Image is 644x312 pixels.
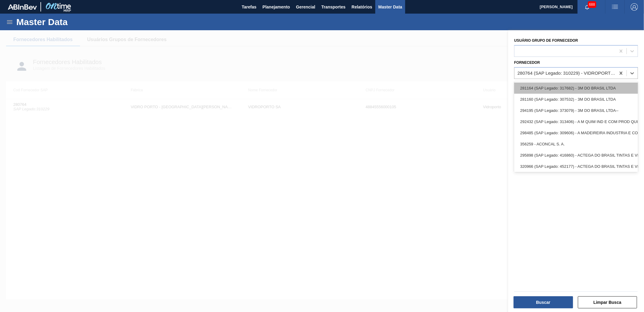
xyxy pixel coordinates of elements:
div: 356259 - ACONCAL S. A. [514,138,638,150]
span: Relatórios [351,3,372,11]
span: Master Data [378,3,402,11]
label: Usuário Grupo de Fornecedor [514,38,578,43]
div: 280764 (SAP Legado: 310229) - VIDROPORTO SA [517,70,616,76]
button: Limpar Busca [578,296,637,308]
label: Fornecedor [514,60,540,65]
img: Logout [631,3,638,11]
div: 281164 (SAP Legado: 317682) - 3M DO BRASIL LTDA [514,83,638,94]
span: 688 [588,1,596,8]
div: 320966 (SAP Legado: 452177) - ACTEGA DO BRASIL TINTAS E VERNIZES-LTDA.- [514,161,638,172]
span: Transportes [321,3,345,11]
button: Notificações [578,3,597,11]
span: Gerencial [296,3,316,11]
img: userActions [611,3,619,11]
div: 295898 (SAP Legado: 416860) - ACTEGA DO BRASIL TINTAS E VERNIZES [514,150,638,161]
span: Tarefas [242,3,257,11]
div: 292432 (SAP Legado: 313406) - A M QUIM IND E COM PROD QUIM [514,116,638,127]
div: 281160 (SAP Legado: 307532) - 3M DO BRASIL LTDA [514,94,638,105]
div: 294195 (SAP Legado: 373079) - 3M DO BRASIL LTDA-- [514,105,638,116]
div: 298485 (SAP Legado: 309606) - A MADEIREIRA INDUSTRIA E COMERCIO [514,127,638,138]
h1: Master Data [16,18,123,25]
span: Planejamento [262,3,290,11]
button: Buscar [514,296,573,308]
img: TNhmsLtSVTkK8tSr43FrP2fwEKptu5GPRR3wAAAABJRU5ErkJggg== [8,4,37,10]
